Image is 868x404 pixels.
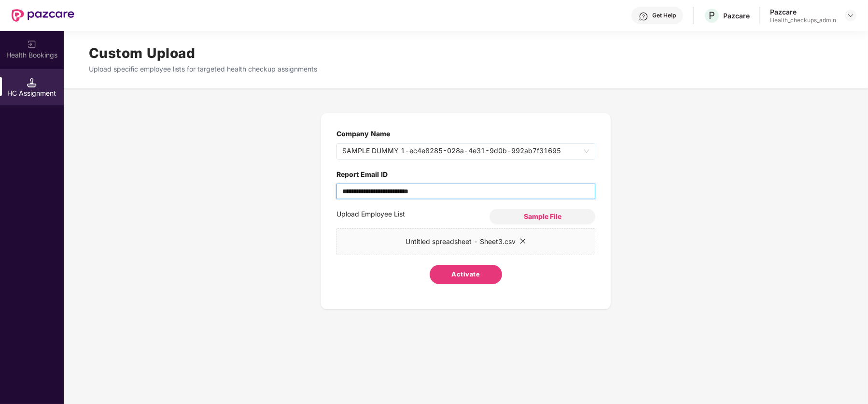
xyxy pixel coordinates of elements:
[27,78,37,87] img: svg+xml;base64,PHN2ZyB3aWR0aD0iMTQuNSIgaGVpZ2h0PSIxNC41IiB2aWV3Qm94PSIwIDAgMTYgMTYiIGZpbGw9Im5vbm...
[723,11,750,20] div: Pazcare
[89,43,843,64] h1: Custom Upload
[639,12,648,21] img: svg+xml;base64,PHN2ZyBpZD0iSGVscC0zMngzMiIgeG1sbnM9Imh0dHA6Ly93d3cudzMub3JnLzIwMDAvc3ZnIiB3aWR0aD...
[430,265,502,284] button: Activate
[452,270,480,279] span: Activate
[770,7,836,16] div: Pazcare
[27,40,37,49] img: svg+xml;base64,PHN2ZyB3aWR0aD0iMjAiIGhlaWdodD0iMjAiIHZpZXdCb3g9IjAgMCAyMCAyMCIgZmlsbD0ibm9uZSIgeG...
[490,209,595,224] button: Sample File
[336,130,390,138] label: Company Name
[337,229,595,255] span: Untitled spreadsheet - Sheet3.csvclose
[847,12,854,19] img: svg+xml;base64,PHN2ZyBpZD0iRHJvcGRvd24tMzJ4MzIiIHhtbG5zPSJodHRwOi8vd3d3LnczLm9yZy8yMDAwL3N2ZyIgd2...
[336,209,490,224] label: Upload Employee List
[709,10,715,21] span: P
[342,144,589,159] span: SAMPLE DUMMY 1 - ec4e8285-028a-4e31-9d0b-992ab7f31695
[12,9,74,22] img: New Pazcare Logo
[652,12,676,19] div: Get Help
[89,64,843,74] p: Upload specific employee lists for targeted health checkup assignments
[519,238,526,245] span: close
[406,237,526,245] span: Untitled spreadsheet - Sheet3.csv
[336,169,595,180] label: Report Email ID
[524,212,561,221] span: Sample File
[770,16,836,24] div: Health_checkups_admin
